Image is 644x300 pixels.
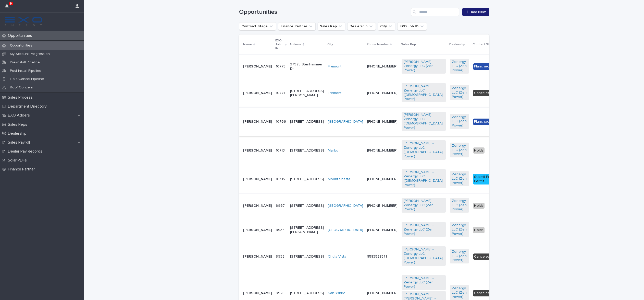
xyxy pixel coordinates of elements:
p: [STREET_ADDRESS] [290,204,324,208]
a: [PERSON_NAME] - Zenergy LLC ([DEMOGRAPHIC_DATA] Power) [404,170,444,187]
a: [PHONE_NUMBER] [367,204,398,207]
p: [PERSON_NAME] [243,255,272,259]
p: Contract Stage [473,42,495,47]
p: Dealer Pay Records [6,149,46,154]
a: [PERSON_NAME] - Zenergy LLC (Zen Power) [404,276,444,289]
a: [PHONE_NUMBER] [367,177,398,181]
a: [PERSON_NAME] - Zenergy LLC (Zen Power) [404,60,444,73]
p: 10773 [276,63,287,69]
p: Department Directory [6,104,51,109]
p: Dealership [6,131,31,136]
p: My Account Progression [6,52,54,56]
a: Malibu [328,148,338,153]
p: 10766 [276,119,287,124]
p: 9932 [276,253,286,259]
a: [PHONE_NUMBER] [367,120,398,123]
p: [STREET_ADDRESS] [290,120,324,124]
tr: [PERSON_NAME]1077310773 37925 Stenhammer DrFremont [PHONE_NUMBER][PERSON_NAME] - Zenergy LLC (Zen... [239,54,569,79]
a: [GEOGRAPHIC_DATA] [328,204,363,208]
tr: [PERSON_NAME]99349934 [STREET_ADDRESS][PERSON_NAME][GEOGRAPHIC_DATA] [PHONE_NUMBER][PERSON_NAME] ... [239,218,569,242]
a: Zenergy LLC (Zen Power) [452,250,467,262]
a: Zenergy LLC (Zen Power) [452,286,467,299]
a: [PHONE_NUMBER] [367,228,398,232]
a: [PERSON_NAME] - Zenergy LLC ([DEMOGRAPHIC_DATA] Power) [404,113,444,130]
a: [PHONE_NUMBER] [367,65,398,68]
p: Solar PDFs [6,158,31,163]
div: Holds [473,147,485,154]
tr: [PERSON_NAME]1076610766 [STREET_ADDRESS][GEOGRAPHIC_DATA] [PHONE_NUMBER][PERSON_NAME] - Zenergy L... [239,108,569,136]
p: Sales Rep [401,42,416,47]
p: [PERSON_NAME] [243,204,272,208]
p: [STREET_ADDRESS] [290,291,324,295]
a: Fremont [328,64,341,69]
a: [PERSON_NAME] - Zenergy LLC ([DEMOGRAPHIC_DATA] Power) [404,247,444,264]
a: Zenergy LLC (Zen Power) [452,60,467,73]
button: Sales Rep [318,22,345,30]
a: [PHONE_NUMBER] [367,91,398,95]
p: 10415 [276,176,286,181]
button: EXO Job ID [397,22,427,30]
p: [PERSON_NAME] [243,120,272,124]
a: Zenergy LLC (Zen Power) [452,144,467,156]
p: Sales Process [6,95,37,100]
p: Finance Partner [6,167,39,172]
p: Post-Install Pipeline [6,69,45,73]
tr: [PERSON_NAME]1071310713 [STREET_ADDRESS]Malibu [PHONE_NUMBER][PERSON_NAME] - Zenergy LLC ([DEMOGR... [239,136,569,165]
p: Sales Payroll [6,140,34,145]
p: [PERSON_NAME] [243,291,272,295]
div: 9 [5,3,12,12]
a: San Ysidro [328,291,345,295]
a: Zenergy LLC (Zen Power) [452,172,467,185]
p: Roof Concern [6,85,37,90]
div: Submit For Permit [473,174,499,184]
p: Sales Reps [6,122,31,127]
p: Opportunities [6,43,36,48]
a: Add New [462,8,489,16]
div: Canceled [473,290,491,296]
p: 37925 Stenhammer Dr [290,62,324,71]
p: [PERSON_NAME] [243,148,272,153]
p: 10713 [276,147,286,153]
p: Phone Number [367,42,389,47]
a: Zenergy LLC (Zen Power) [452,115,467,128]
tr: [PERSON_NAME]1077110771 [STREET_ADDRESS][PERSON_NAME]Fremont [PHONE_NUMBER][PERSON_NAME] - Zenerg... [239,79,569,107]
a: Zenergy LLC (Zen Power) [452,223,467,236]
p: [STREET_ADDRESS] [290,177,324,181]
p: Dealership [449,42,465,47]
p: EXO Adders [6,113,34,118]
img: FKS5r6ZBThi8E5hshIGi [4,17,43,27]
tr: [PERSON_NAME]1041510415 [STREET_ADDRESS]Mount Shasta [PHONE_NUMBER][PERSON_NAME] - Zenergy LLC ([... [239,165,569,193]
div: Plancheck [473,63,492,70]
span: Add New [471,10,486,14]
a: [GEOGRAPHIC_DATA] [328,228,363,232]
a: [PHONE_NUMBER] [367,149,398,152]
p: [STREET_ADDRESS] [290,255,324,259]
p: [STREET_ADDRESS][PERSON_NAME] [290,226,324,234]
button: City [378,22,395,30]
a: [PERSON_NAME] - Zenergy LLC (Zen Power) [404,223,444,236]
a: 8583528571 [367,255,387,258]
a: Zenergy LLC (Zen Power) [452,199,467,212]
p: 9967 [276,203,286,208]
p: [STREET_ADDRESS] [290,148,324,153]
button: Finance Partner [278,22,316,30]
a: [PERSON_NAME] - Zenergy LLC (Zen Power) [404,199,444,212]
p: Opportunities [6,33,36,38]
p: [PERSON_NAME] [243,228,272,232]
p: [STREET_ADDRESS][PERSON_NAME] [290,89,324,98]
input: Search [411,8,459,16]
button: Dealership [347,22,376,30]
p: [PERSON_NAME] [243,177,272,181]
a: [PHONE_NUMBER] [367,291,398,295]
a: Chula Vista [328,255,346,259]
p: [PERSON_NAME] [243,91,272,95]
div: Plancheck [473,119,492,125]
div: Holds [473,227,485,233]
p: Name [243,42,252,47]
p: Hold/Cancel Pipeline [6,77,48,81]
div: Canceled [473,253,491,260]
div: Canceled [473,90,491,96]
p: Address [290,42,301,47]
p: 9934 [276,227,286,232]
